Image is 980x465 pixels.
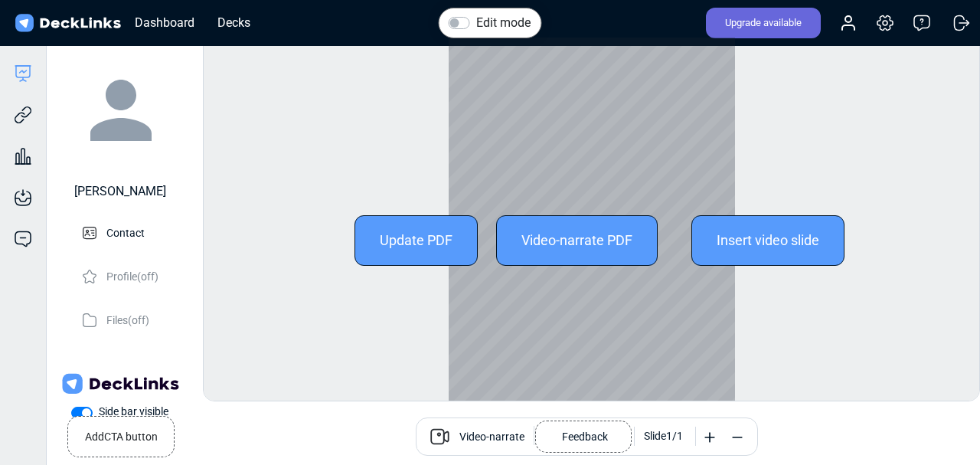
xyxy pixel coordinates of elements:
[354,215,478,266] div: Update PDF
[12,12,123,34] img: DeckLinks
[706,8,821,38] div: Upgrade available
[496,215,658,266] div: Video-narrate PDF
[127,13,202,32] div: Dashboard
[85,423,158,445] small: Add CTA button
[691,215,844,266] div: Insert video slide
[99,404,168,420] label: Side bar visible
[459,429,524,447] span: Video-narrate
[644,428,683,444] div: Slide 1 / 1
[106,222,145,241] p: Contact
[59,370,181,398] img: DeckLinks
[210,13,258,32] div: Decks
[74,182,166,201] div: [PERSON_NAME]
[562,423,608,445] p: Feedback
[106,266,158,285] p: Profile (off)
[106,309,149,329] p: Files (off)
[476,14,531,32] label: Edit mode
